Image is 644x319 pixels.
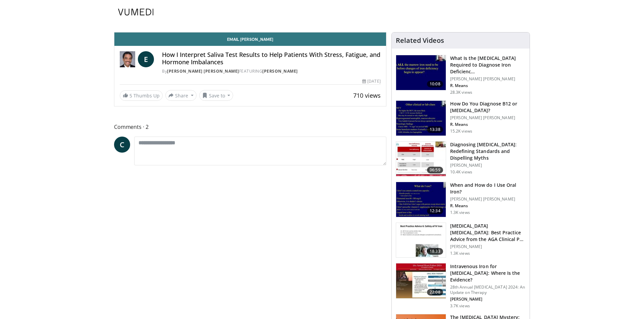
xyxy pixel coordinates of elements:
[450,196,526,202] p: [PERSON_NAME] [PERSON_NAME]
[450,203,526,209] p: Robert Means
[396,141,526,177] a: 06:59 Diagnosing [MEDICAL_DATA]: Redefining Standards and Dispelling Myths [PERSON_NAME] 10.4K views
[450,55,526,75] h3: What Is the Serum Ferritin Level Required to Diagnose Iron Deficiency?
[450,223,526,243] h3: Iron Deficiency Anemia: Best Practice Advice from the AGA Clinical Practice Update on Management ...
[427,289,443,296] span: 22:08
[138,51,154,67] a: E
[450,122,526,127] p: Robert Means
[450,83,526,88] p: Robert Means
[450,210,470,215] p: 1.3K views
[427,248,443,255] span: 18:33
[396,223,526,258] a: 18:33 [MEDICAL_DATA] [MEDICAL_DATA]: Best Practice Advice from the AGA Clinical P… [PERSON_NAME] ...
[450,169,472,175] p: 10.4K views
[450,297,526,302] p: Ileana Pina
[450,251,470,256] p: 1.3K views
[396,263,526,309] a: 22:08 Intravenous Iron for [MEDICAL_DATA]: Where Is the Evidence? 28th Annual [MEDICAL_DATA] 2024...
[450,163,526,168] p: [PERSON_NAME]
[450,90,472,95] p: 28.3K views
[165,90,197,101] button: Share
[162,51,381,66] h4: How I Interpret Saliva Test Results to Help Patients With Stress, Fatigue, and Hormone Imbalances
[427,167,443,173] span: 06:59
[362,78,380,84] div: [DATE]
[396,100,526,136] a: 13:38 How Do You Diagnose B12 or [MEDICAL_DATA]? [PERSON_NAME] [PERSON_NAME] R. Means 15.2K views
[427,208,443,214] span: 12:34
[262,68,298,74] a: [PERSON_NAME]
[120,90,163,101] a: 5 Thumbs Up
[114,32,386,46] a: Email [PERSON_NAME]
[450,115,526,121] p: [PERSON_NAME] [PERSON_NAME]
[167,68,239,74] a: [PERSON_NAME] [PERSON_NAME]
[450,285,526,295] p: 28th Annual [MEDICAL_DATA] 2024: An Update on Therapy
[396,182,526,217] a: 12:34 When and How do I Use Oral Iron? [PERSON_NAME] [PERSON_NAME] R. Means 1.3K views
[450,100,526,114] h3: How Do You Diagnose B12 or [MEDICAL_DATA]?
[396,182,446,217] img: 4e9eeae5-b6a7-41be-a190-5c4e432274eb.150x105_q85_crop-smart_upscale.jpg
[396,142,446,176] img: f7929ac2-4813-417a-bcb3-dbabb01c513c.150x105_q85_crop-smart_upscale.jpg
[162,68,381,74] div: By FEATURING
[114,123,386,131] span: Comments 2
[396,55,446,90] img: 15adaf35-b496-4260-9f93-ea8e29d3ece7.150x105_q85_crop-smart_upscale.jpg
[450,141,526,161] h3: Diagnosing [MEDICAL_DATA]: Redefining Standards and Dispelling Myths
[129,92,132,99] span: 5
[118,9,154,15] img: VuMedi Logo
[450,76,526,82] p: [PERSON_NAME] [PERSON_NAME]
[396,101,446,136] img: 172d2151-0bab-4046-8dbc-7c25e5ef1d9f.150x105_q85_crop-smart_upscale.jpg
[427,81,443,87] span: 10:08
[450,303,470,309] p: 3.7K views
[120,51,135,67] img: Dr. Eldred B. Taylor
[450,244,526,249] p: [PERSON_NAME]
[396,223,446,258] img: d1653e00-2c8d-43f1-b9d7-3bc1bf0d4299.150x105_q85_crop-smart_upscale.jpg
[396,36,444,45] h4: Related Videos
[450,263,526,283] h3: Intravenous Iron for [MEDICAL_DATA]: Where Is the Evidence?
[114,137,130,153] a: C
[450,129,472,134] p: 15.2K views
[353,91,381,99] span: 710 views
[396,263,446,298] img: 00da5ba3-c2e6-4fe0-bef8-ee918553ee6c.150x105_q85_crop-smart_upscale.jpg
[450,182,526,195] h3: When and How do I Use Oral Iron?
[199,90,233,101] button: Save to
[427,126,443,133] span: 13:38
[396,55,526,95] a: 10:08 What Is the [MEDICAL_DATA] Required to Diagnose Iron Deficienc… [PERSON_NAME] [PERSON_NAME]...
